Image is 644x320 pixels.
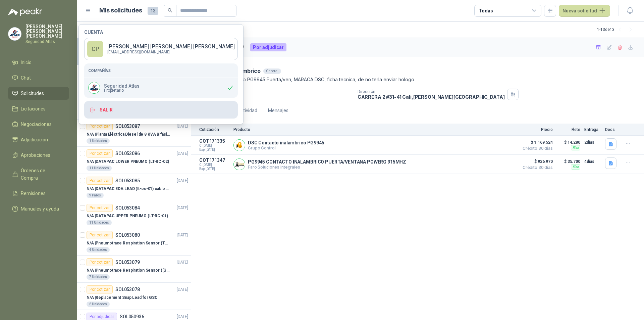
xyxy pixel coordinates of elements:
[88,67,234,74] h5: Compañías
[21,90,44,97] span: Solicitudes
[519,146,553,150] span: Crédito 30 días
[263,68,281,74] div: General
[115,178,140,183] p: SOL053085
[557,138,580,146] p: $ 14.280
[8,118,69,131] a: Negociaciones
[358,89,505,94] p: Dirección
[8,8,42,16] img: Logo peakr
[557,157,580,166] p: $ 35.700
[177,286,188,293] p: [DATE]
[107,44,235,49] p: [PERSON_NAME] [PERSON_NAME] [PERSON_NAME]
[21,151,50,159] span: Aprobaciones
[248,159,406,165] p: PG9945 CONTACTO INALAMBRICO PUERTA/VENTANA POWERG 915MHZ
[84,30,238,35] h4: Cuenta
[87,220,112,225] div: 11 Unidades
[21,74,31,82] span: Chat
[84,101,238,119] button: Salir
[21,136,48,143] span: Adjudicación
[199,76,636,83] p: Contacto inalambrico PG9945 Puerta/ven, MARACA DSC, ficha tecnica, de no terla enviar hologo
[557,127,580,132] p: Flete
[519,138,553,146] span: $ 1.169.524
[87,193,104,198] div: 9 Pares
[177,123,188,130] p: [DATE]
[168,8,172,13] span: search
[115,260,140,265] p: SOL053079
[8,133,69,146] a: Adjudicación
[21,59,32,66] span: Inicio
[584,138,601,146] p: 2 días
[77,201,191,228] a: Por cotizarSOL053084[DATE] N/A |DATAPAC UPPER PNEUMO (LT-RC-01)11 Unidades
[84,78,238,98] div: Company LogoSeguridad AtlasPropietario
[87,247,110,253] div: 4 Unidades
[8,28,21,40] img: Company Logo
[199,89,352,93] p: Cantidad
[199,138,229,144] p: COT171335
[250,43,286,51] div: Por adjudicar
[8,164,69,184] a: Órdenes de Compra
[99,6,142,15] h1: Mis solicitudes
[87,138,110,144] div: 1 Unidades
[87,166,112,171] div: 11 Unidades
[87,186,170,192] p: N/A | DATAPAC EDA LEAD (lt-ec-01) cable + placa
[199,127,229,132] p: Cotización
[571,164,580,170] div: Flex
[177,232,188,238] p: [DATE]
[177,259,188,266] p: [DATE]
[199,163,229,167] span: C: [DATE]
[21,205,59,213] span: Manuales y ayuda
[559,5,610,17] button: Nueva solicitud
[605,127,619,132] p: Docs
[177,314,188,320] p: [DATE]
[87,231,113,239] div: Por cotizar
[248,145,324,150] p: Grupo Control
[8,202,69,215] a: Manuales y ayuda
[77,120,191,147] a: Por cotizarSOL053087[DATE] N/A |Planta Eléctrica Diesel de 8 KVA Bifásica1 Unidades
[199,167,229,171] span: Exp: [DATE]
[268,107,288,114] div: Mensajes
[115,205,140,210] p: SOL053084
[87,302,110,307] div: 6 Unidades
[177,178,188,184] p: [DATE]
[104,88,140,92] span: Propietario
[87,149,113,157] div: Por cotizar
[177,205,188,211] p: [DATE]
[77,147,191,174] a: Por cotizarSOL053086[DATE] N/A |DATAPAC LOWER PNEUMO (LT-RC-02)11 Unidades
[8,72,69,84] a: Chat
[87,285,113,293] div: Por cotizar
[597,24,636,35] div: 1 - 13 de 13
[8,56,69,69] a: Inicio
[25,24,69,38] p: [PERSON_NAME] [PERSON_NAME] [PERSON_NAME]
[233,127,515,132] p: Producto
[77,283,191,310] a: Por cotizarSOL053078[DATE] N/A |Replacement Snap Lead for GSC6 Unidades
[234,159,245,170] img: Company Logo
[519,157,553,166] span: $ 926.970
[8,187,69,200] a: Remisiones
[89,82,100,93] img: Company Logo
[584,157,601,166] p: 4 días
[8,102,69,115] a: Licitaciones
[177,150,188,157] p: [DATE]
[87,267,170,274] p: N/A | Pneumotrace Respiration Sensor ([GEOGRAPHIC_DATA])
[21,105,46,112] span: Licitaciones
[77,228,191,256] a: Por cotizarSOL053080[DATE] N/A |Pneumotrace Respiration Sensor (THOR)4 Unidades
[87,258,113,266] div: Por cotizar
[120,314,144,319] p: SOL050936
[199,67,261,75] p: 1 | contacto inalámbrico
[519,166,553,170] span: Crédito 30 días
[199,148,229,152] span: Exp: [DATE]
[234,140,245,151] img: Company Logo
[87,131,170,138] p: N/A | Planta Eléctrica Diesel de 8 KVA Bifásica
[87,294,158,301] p: N/A | Replacement Snap Lead for GSC
[148,7,158,15] span: 13
[571,145,580,150] div: Flex
[584,127,601,132] p: Entrega
[87,240,170,246] p: N/A | Pneumotrace Respiration Sensor (THOR)
[87,122,113,130] div: Por cotizar
[77,174,191,201] a: Por cotizarSOL053085[DATE] N/A |DATAPAC EDA LEAD (lt-ec-01) cable + placa9 Pares
[104,84,140,88] p: Seguridad Atlas
[87,204,113,212] div: Por cotizar
[199,144,229,148] span: C: [DATE]
[87,158,169,165] p: N/A | DATAPAC LOWER PNEUMO (LT-RC-02)
[8,87,69,100] a: Solicitudes
[21,167,63,182] span: Órdenes de Compra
